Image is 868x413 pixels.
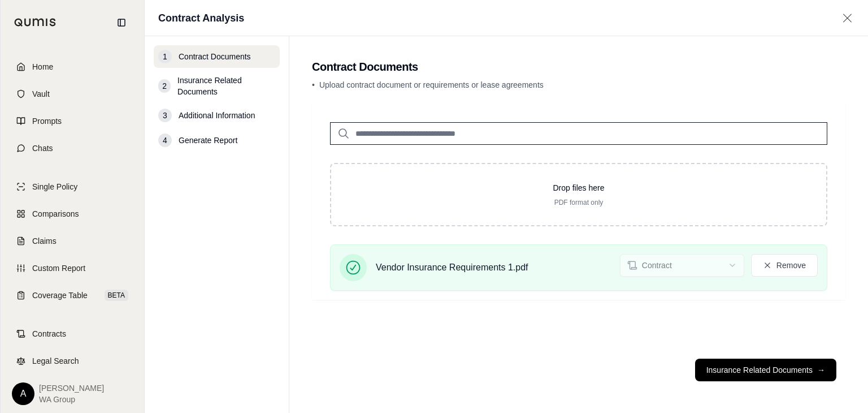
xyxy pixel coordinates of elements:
[177,75,275,97] span: Insurance Related Documents
[112,14,131,32] button: Collapse sidebar
[158,10,244,26] h1: Contract Analysis
[32,290,88,301] span: Coverage Table
[7,81,137,106] a: Vault
[349,198,808,207] p: PDF format only
[32,263,85,274] span: Custom Report
[312,80,315,89] span: •
[32,181,77,192] span: Single Policy
[312,59,845,75] h2: Contract Documents
[32,61,53,72] span: Home
[158,109,172,122] div: 3
[7,201,137,226] a: Comparisons
[7,174,137,199] a: Single Policy
[319,80,544,89] span: Upload contract document or requirements or lease agreements
[7,54,137,79] a: Home
[32,235,57,247] span: Claims
[349,182,808,193] p: Drop files here
[179,51,251,62] span: Contract Documents
[105,290,128,301] span: BETA
[179,110,255,121] span: Additional Information
[817,364,825,376] span: →
[7,109,137,134] a: Prompts
[32,143,53,154] span: Chats
[32,88,50,100] span: Vault
[32,208,79,220] span: Comparisons
[32,355,79,367] span: Legal Search
[7,229,137,253] a: Claims
[158,79,171,93] div: 2
[751,254,818,277] button: Remove
[12,382,34,405] div: A
[7,256,137,281] a: Custom Report
[158,134,172,147] div: 4
[14,18,57,27] img: Qumis Logo
[32,328,66,339] span: Contracts
[39,394,104,405] span: WA Group
[7,321,137,346] a: Contracts
[376,261,528,274] span: Vendor Insurance Requirements 1.pdf
[695,359,836,381] button: Insurance Related Documents→
[7,349,137,373] a: Legal Search
[158,50,172,63] div: 1
[7,283,137,308] a: Coverage TableBETA
[32,115,62,127] span: Prompts
[179,135,237,146] span: Generate Report
[7,136,137,161] a: Chats
[39,382,104,394] span: [PERSON_NAME]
